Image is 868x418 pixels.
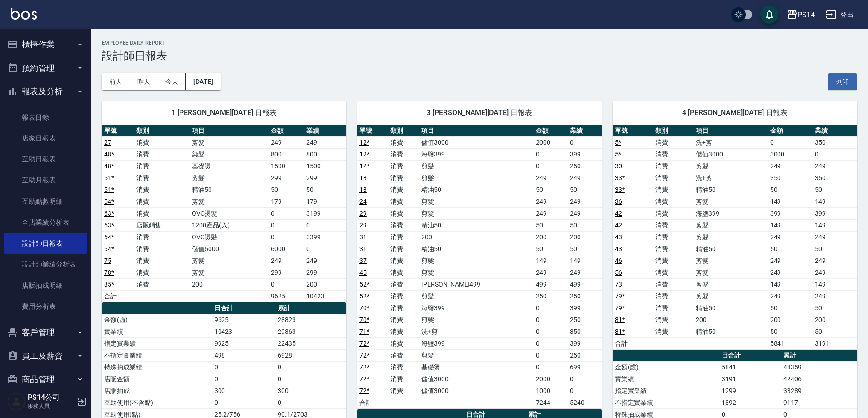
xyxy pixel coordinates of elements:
[4,321,87,344] button: 客戶管理
[275,302,346,314] th: 累計
[768,219,813,231] td: 149
[275,314,346,326] td: 28823
[768,207,813,219] td: 399
[4,128,87,149] a: 店家日報表
[653,148,693,160] td: 消費
[275,349,346,361] td: 6928
[212,349,276,361] td: 498
[304,125,346,137] th: 業績
[388,219,419,231] td: 消費
[368,108,591,117] span: 3 [PERSON_NAME][DATE] 日報表
[768,148,813,160] td: 3000
[304,267,346,278] td: 299
[388,361,419,373] td: 消費
[768,337,813,349] td: 5841
[388,337,419,349] td: 消費
[534,136,568,148] td: 2000
[534,207,568,219] td: 249
[388,349,419,361] td: 消費
[102,361,212,373] td: 特殊抽成業績
[190,231,269,243] td: OVC燙髮
[693,196,768,207] td: 剪髮
[419,326,534,337] td: 洗+剪
[419,207,534,219] td: 剪髮
[388,160,419,172] td: 消費
[534,255,568,267] td: 149
[4,212,87,233] a: 全店業績分析表
[813,196,857,207] td: 149
[693,207,768,219] td: 海鹽399
[190,125,269,137] th: 項目
[134,207,190,219] td: 消費
[102,73,130,90] button: 前天
[653,207,693,219] td: 消費
[653,290,693,302] td: 消費
[269,219,304,231] td: 0
[813,326,857,337] td: 50
[190,196,269,207] td: 剪髮
[212,326,276,337] td: 10423
[693,148,768,160] td: 儲值3000
[388,207,419,219] td: 消費
[615,269,622,276] a: 56
[768,160,813,172] td: 249
[388,267,419,278] td: 消費
[304,196,346,207] td: 179
[269,290,304,302] td: 9625
[419,243,534,255] td: 精油50
[4,80,87,103] button: 報表及分析
[102,50,857,62] h3: 設計師日報表
[359,257,367,264] a: 37
[568,255,602,267] td: 149
[212,337,276,349] td: 9925
[4,254,87,275] a: 設計師業績分析表
[768,326,813,337] td: 50
[419,314,534,326] td: 剪髮
[419,337,534,349] td: 海鹽399
[813,255,857,267] td: 249
[388,326,419,337] td: 消費
[813,125,857,137] th: 業績
[653,196,693,207] td: 消費
[653,184,693,196] td: 消費
[388,231,419,243] td: 消費
[613,361,719,373] td: 金額(虛)
[134,148,190,160] td: 消費
[102,40,857,46] h2: Employee Daily Report
[190,172,269,184] td: 剪髮
[190,219,269,231] td: 1200產品(入)
[186,73,220,90] button: [DATE]
[768,267,813,278] td: 249
[813,290,857,302] td: 249
[134,125,190,137] th: 類別
[388,243,419,255] td: 消費
[269,255,304,267] td: 249
[4,368,87,391] button: 商品管理
[653,125,693,137] th: 類別
[304,207,346,219] td: 3199
[568,278,602,290] td: 499
[813,184,857,196] td: 50
[269,267,304,278] td: 299
[653,243,693,255] td: 消費
[568,290,602,302] td: 250
[534,278,568,290] td: 499
[719,361,781,373] td: 5841
[388,302,419,314] td: 消費
[304,160,346,172] td: 1500
[304,255,346,267] td: 249
[419,361,534,373] td: 基礎燙
[212,314,276,326] td: 9625
[212,302,276,314] th: 日合計
[693,314,768,326] td: 200
[269,243,304,255] td: 6000
[28,393,74,402] h5: PS14公司
[813,267,857,278] td: 249
[359,186,367,193] a: 18
[134,255,190,267] td: 消費
[653,314,693,326] td: 消費
[768,255,813,267] td: 249
[419,267,534,278] td: 剪髮
[4,296,87,317] a: 費用分析表
[4,56,87,80] button: 預約管理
